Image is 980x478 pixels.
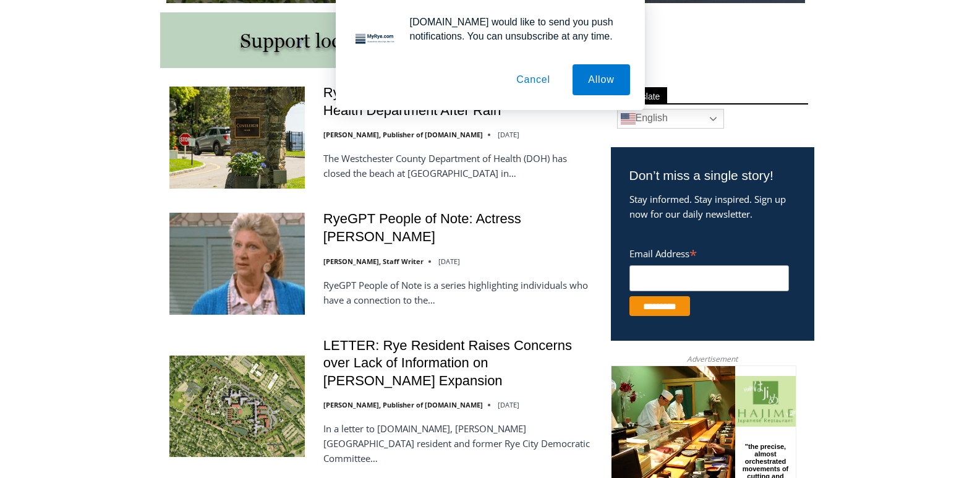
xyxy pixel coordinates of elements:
button: Allow [573,64,629,95]
img: Rye’s Coveleigh Beach Shut Down by Health Department After Rain [169,87,305,188]
a: [PERSON_NAME], Publisher of [DOMAIN_NAME] [323,130,483,139]
time: [DATE] [438,257,460,266]
p: In a letter to [DOMAIN_NAME], [PERSON_NAME][GEOGRAPHIC_DATA] resident and former Rye City Democra... [323,421,595,466]
a: [PERSON_NAME], Staff Writer [323,257,424,266]
a: [PERSON_NAME], Publisher of [DOMAIN_NAME] [323,400,483,409]
a: RyeGPT People of Note: Actress [PERSON_NAME] [323,210,595,245]
img: notification icon [351,15,400,64]
span: Intern @ [DOMAIN_NAME] [323,123,573,151]
p: The Westchester County Department of Health (DOH) has closed the beach at [GEOGRAPHIC_DATA] in… [323,151,595,181]
img: en [621,111,636,126]
p: RyeGPT People of Note is a series highlighting individuals who have a connection to the… [323,278,595,307]
span: Open Tues. - Sun. [PHONE_NUMBER] [4,127,121,174]
div: "[PERSON_NAME] and I covered the [DATE] Parade, which was a really eye opening experience as I ha... [312,1,584,120]
button: Cancel [501,64,566,95]
p: Stay informed. Stay inspired. Sign up now for our daily newsletter. [629,192,796,221]
a: English [617,109,724,129]
a: Open Tues. - Sun. [PHONE_NUMBER] [1,124,124,154]
a: LETTER: Rye Resident Raises Concerns over Lack of Information on [PERSON_NAME] Expansion [323,337,595,390]
img: RyeGPT People of Note: Actress Liz Sheridan [169,213,305,314]
time: [DATE] [498,400,519,409]
span: Advertisement [675,353,750,365]
div: [DOMAIN_NAME] would like to send you push notifications. You can unsubscribe at any time. [400,15,630,43]
time: [DATE] [498,130,519,139]
a: Intern @ [DOMAIN_NAME] [297,120,599,154]
img: LETTER: Rye Resident Raises Concerns over Lack of Information on Osborn Expansion [169,356,305,457]
div: "the precise, almost orchestrated movements of cutting and assembling sushi and [PERSON_NAME] mak... [127,77,182,148]
h3: Don’t miss a single story! [629,166,796,186]
label: Email Address [629,241,789,263]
